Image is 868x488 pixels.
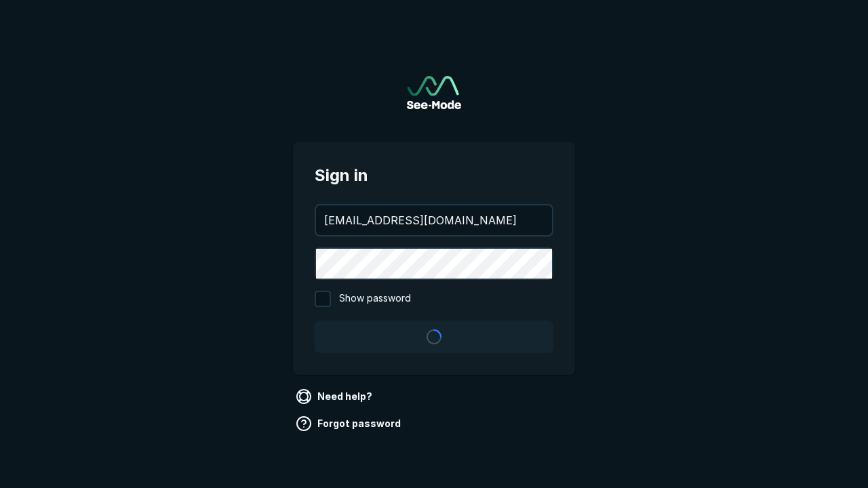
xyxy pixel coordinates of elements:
a: Forgot password [293,413,406,434]
input: your@email.com [316,205,552,235]
a: Go to sign in [407,76,461,109]
span: Sign in [315,163,553,188]
span: Show password [339,291,411,307]
img: See-Mode Logo [407,76,461,109]
a: Need help? [293,386,378,407]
